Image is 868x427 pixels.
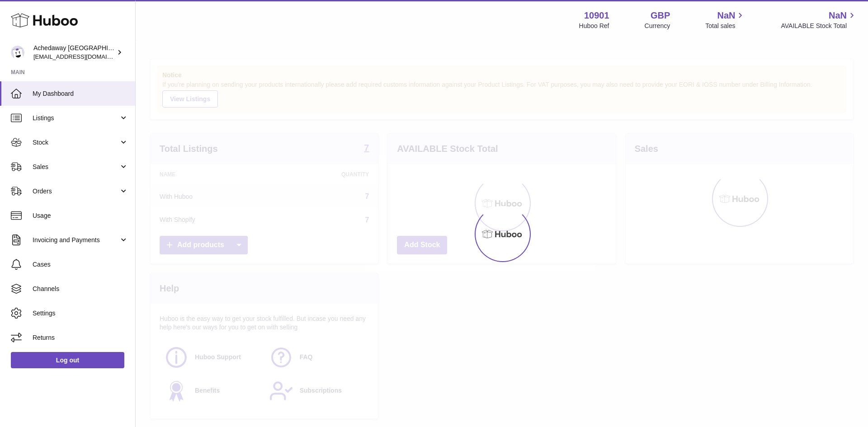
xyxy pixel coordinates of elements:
span: Settings [33,309,128,318]
span: NaN [829,9,847,22]
span: Invoicing and Payments [33,236,119,244]
span: Returns [33,333,128,342]
a: NaN AVAILABLE Stock Total [781,9,857,30]
strong: 10901 [584,9,609,22]
span: Stock [33,138,119,147]
strong: GBP [651,9,670,22]
span: Sales [33,163,119,171]
span: [EMAIL_ADDRESS][DOMAIN_NAME] [33,53,133,60]
span: Listings [33,114,119,122]
span: AVAILABLE Stock Total [781,22,857,30]
span: NaN [717,9,735,22]
img: admin@newpb.co.uk [11,46,24,59]
div: Achedaway [GEOGRAPHIC_DATA] [33,44,115,61]
a: NaN Total sales [705,9,745,30]
a: Log out [11,352,124,368]
span: Total sales [705,22,745,30]
span: Cases [33,260,128,269]
div: Currency [645,22,670,30]
span: Orders [33,187,119,196]
span: Channels [33,285,128,293]
span: My Dashboard [33,89,128,98]
span: Usage [33,211,128,220]
div: Huboo Ref [579,22,609,30]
